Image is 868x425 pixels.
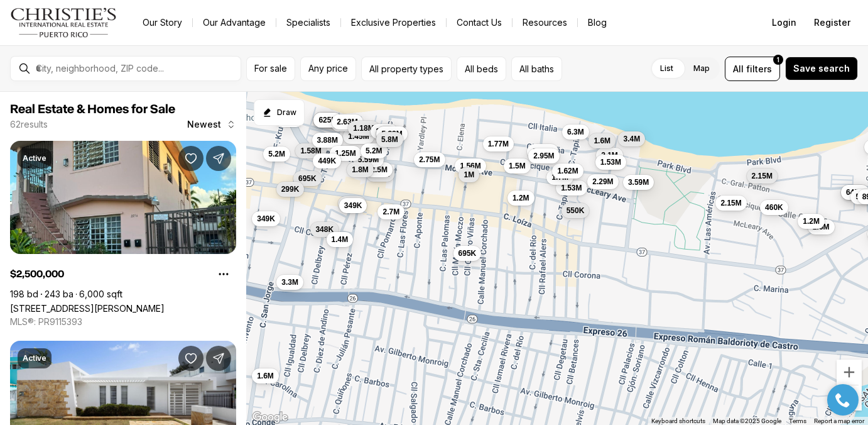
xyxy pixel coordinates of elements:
[725,57,780,81] button: Allfilters1
[628,177,649,187] span: 3.59M
[460,161,480,171] span: 1.56M
[806,10,858,35] button: Register
[623,133,640,143] span: 3.4M
[361,143,388,158] button: 5.2M
[308,63,348,74] span: Any price
[10,103,175,116] span: Real Estate & Homes for Sale
[318,115,337,125] span: 625K
[777,55,779,65] span: 1
[206,346,231,371] button: Share Property
[254,99,305,126] button: Start drawing
[343,129,374,144] button: 1.45M
[23,353,46,363] p: Active
[193,14,276,31] a: Our Advantage
[10,303,165,314] a: 2256 CACIQUE, SAN JUAN PR, 00913
[341,14,446,31] a: Exclusive Properties
[211,262,236,287] button: Property options
[720,198,741,208] span: 2.15M
[337,116,357,126] span: 2.63M
[765,202,783,213] span: 460K
[276,182,305,197] button: 299K
[589,133,616,148] button: 1.6M
[312,133,343,148] button: 3.88M
[352,164,369,174] span: 1.8M
[562,124,589,140] button: 6.3M
[533,151,554,161] span: 2.95M
[300,145,321,155] span: 1.58M
[592,177,613,187] span: 2.29M
[371,124,398,139] button: 3.7M
[331,116,358,131] button: 2.9M
[760,200,788,215] button: 460K
[327,231,354,246] button: 1.4M
[353,152,384,167] button: 5.59M
[504,158,531,174] button: 1.5M
[300,57,356,81] button: Any price
[594,135,610,145] span: 1.6M
[293,170,322,185] button: 695K
[511,57,562,81] button: All baths
[733,62,744,75] span: All
[353,123,374,133] span: 1.18M
[455,158,486,174] button: 1.56M
[567,205,585,215] span: 550K
[315,224,334,235] span: 348K
[752,170,773,180] span: 2.15M
[596,147,623,162] button: 2.1M
[623,174,654,189] button: 3.59M
[10,119,48,130] p: 62 results
[483,136,514,151] button: 1.77M
[318,156,336,166] span: 449K
[650,57,683,80] label: List
[313,113,342,128] button: 625K
[578,14,617,31] a: Blog
[746,62,772,75] span: filters
[528,148,559,163] button: 2.95M
[846,187,864,197] span: 645K
[382,206,399,216] span: 2.7M
[180,112,244,137] button: Newest
[23,153,46,163] p: Active
[366,167,394,182] button: 360K
[377,204,404,219] button: 2.7M
[276,14,340,31] a: Specialists
[178,346,203,371] button: Save Property: 2219 CACIQUE #2219
[532,146,553,156] span: 2.49M
[447,14,512,31] button: Contact Us
[276,275,303,290] button: 3.3M
[257,371,274,381] span: 1.6M
[772,18,796,28] span: Login
[339,198,367,213] button: 349K
[252,368,279,384] button: 1.6M
[133,14,192,31] a: Our Story
[458,167,479,182] button: 1M
[252,211,280,226] button: 349K
[509,161,526,171] span: 1.5M
[513,14,577,31] a: Resources
[552,163,583,179] button: 1.62M
[715,196,746,211] button: 2.15M
[281,184,300,194] span: 299K
[785,57,858,80] button: Save search
[464,169,474,179] span: 1M
[371,165,388,175] span: 2.5M
[789,417,806,424] a: Terms
[713,417,781,424] span: Map data ©2025 Google
[376,126,407,141] button: 5.88M
[561,183,582,193] span: 1.53M
[414,152,445,167] button: 2.75M
[764,10,804,35] button: Login
[10,8,117,38] img: logo
[263,146,290,161] button: 5.2M
[419,154,440,164] span: 2.75M
[178,146,203,171] button: Save Property: 2256 CACIQUE
[803,216,820,226] span: 1.2M
[332,234,349,244] span: 1.4M
[556,180,587,196] button: 1.53M
[507,190,534,205] button: 1.2M
[567,127,584,137] span: 6.3M
[338,196,366,211] button: 940K
[295,143,326,158] button: 1.58M
[747,168,778,183] button: 2.15M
